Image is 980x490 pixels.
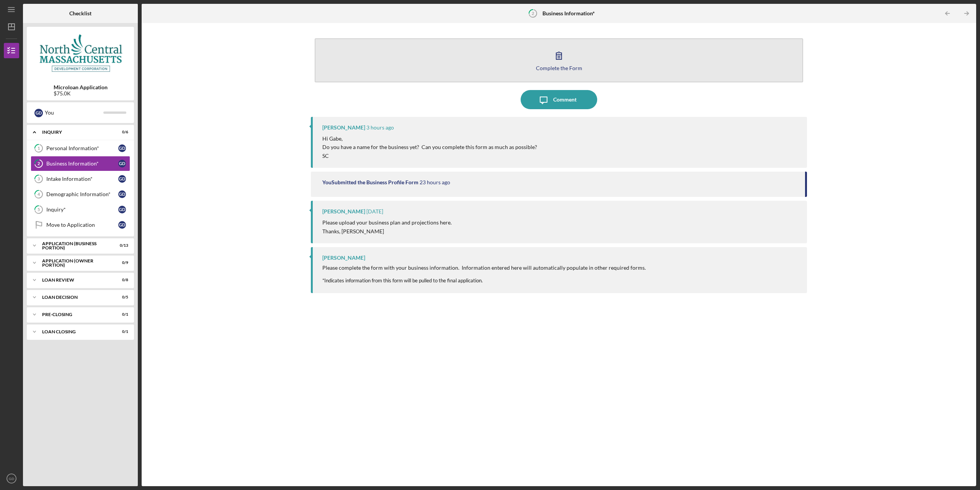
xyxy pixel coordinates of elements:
[45,106,103,119] div: You
[322,179,418,185] div: You Submitted the Business Profile Form
[38,207,40,212] tspan: 5
[118,175,126,183] div: G D
[118,221,126,229] div: G D
[114,278,128,282] div: 0 / 8
[322,218,452,227] p: Please upload your business plan and projections here.
[54,84,108,90] b: Microloan Application
[322,143,537,151] p: Do you have a name for the business yet? Can you complete this form as much as possible?
[31,141,130,156] a: 1Personal Information*GD
[27,31,134,77] img: Product logo
[118,160,126,167] div: G D
[536,65,582,71] div: Complete the Form
[9,477,14,481] text: GD
[42,312,109,317] div: PRE-CLOSING
[114,261,128,265] div: 0 / 9
[118,206,126,213] div: G D
[114,243,128,248] div: 0 / 13
[118,190,126,198] div: G D
[322,265,646,271] div: Please complete the form with your business information. Information entered here will automatica...
[366,125,394,131] time: 2025-08-12 20:23
[46,222,118,228] div: Move to Application
[322,227,452,236] p: Thanks, [PERSON_NAME]
[322,208,365,215] div: [PERSON_NAME]
[38,192,40,197] tspan: 4
[322,125,365,131] div: [PERSON_NAME]
[54,90,108,97] div: $75.0K
[69,10,91,16] b: Checklist
[38,161,40,166] tspan: 2
[322,152,537,160] p: SC
[322,134,537,143] p: Hi Gabe,
[42,329,109,334] div: LOAN CLOSING
[4,471,19,486] button: GD
[420,179,450,185] time: 2025-08-12 00:22
[114,130,128,134] div: 0 / 6
[46,176,118,182] div: Intake Information*
[322,255,365,261] div: [PERSON_NAME]
[542,10,595,16] b: Business Information*
[114,329,128,334] div: 0 / 1
[366,208,383,215] time: 2025-07-09 16:27
[42,278,109,282] div: LOAN REVIEW
[42,259,109,267] div: APPLICATION (OWNER PORTION)
[46,206,118,213] div: Inquiry*
[38,177,40,182] tspan: 3
[38,146,40,151] tspan: 1
[42,295,109,300] div: LOAN DECISION
[46,191,118,197] div: Demographic Information*
[46,161,118,167] div: Business Information*
[31,187,130,202] a: 4Demographic Information*GD
[34,109,43,117] div: G D
[46,145,118,151] div: Personal Information*
[315,38,803,82] button: Complete the Form
[532,11,534,16] tspan: 2
[31,217,130,233] a: Move to ApplicationGD
[322,277,483,284] span: *Indicates information from this form will be pulled to the final application.
[114,312,128,317] div: 0 / 1
[42,130,109,134] div: INQUIRY
[31,156,130,171] a: 2Business Information*GD
[42,241,109,250] div: APPLICATION (BUSINESS PORTION)
[521,90,597,109] button: Comment
[31,202,130,217] a: 5Inquiry*GD
[114,295,128,300] div: 0 / 5
[31,171,130,187] a: 3Intake Information*GD
[553,90,577,109] div: Comment
[118,144,126,152] div: G D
